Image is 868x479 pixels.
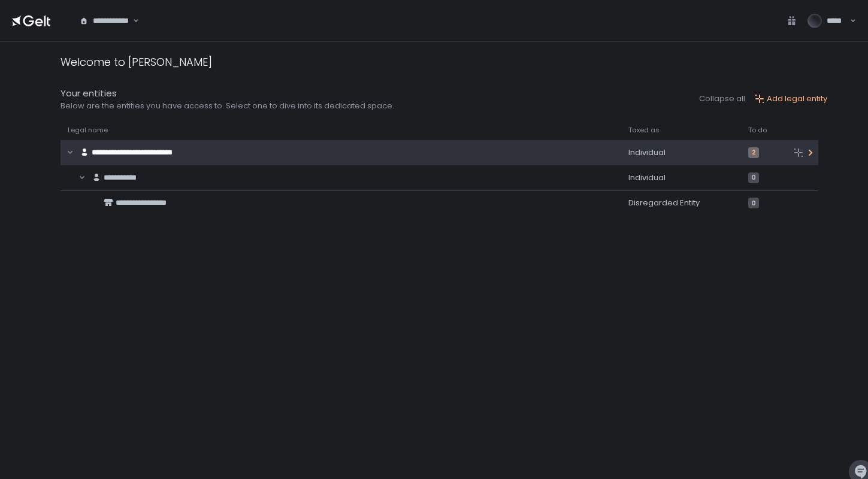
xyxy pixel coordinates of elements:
[748,172,759,183] span: 0
[61,54,212,70] div: Welcome to [PERSON_NAME]
[755,93,827,104] button: Add legal entity
[628,172,734,183] div: Individual
[131,15,132,27] input: Search for option
[61,87,394,101] div: Your entities
[748,198,759,208] span: 0
[72,8,139,34] div: Search for option
[699,93,745,104] button: Collapse all
[628,198,734,208] div: Disregarded Entity
[748,147,759,158] span: 2
[61,101,394,111] div: Below are the entities you have access to. Select one to dive into its dedicated space.
[628,126,660,135] span: Taxed as
[68,126,108,135] span: Legal name
[628,147,734,158] div: Individual
[748,126,767,135] span: To do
